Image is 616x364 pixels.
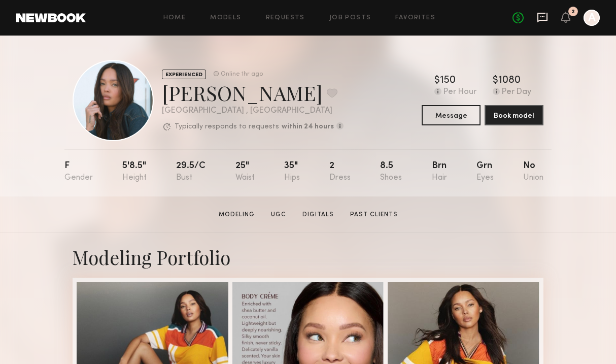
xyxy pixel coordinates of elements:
a: Past Clients [346,210,402,219]
a: Digitals [298,210,338,219]
div: $ [493,76,498,86]
div: Modeling Portfolio [73,245,543,270]
div: 5'8.5" [122,161,147,182]
div: Online 1hr ago [221,71,263,78]
div: EXPERIENCED [162,70,206,79]
a: A [584,10,600,26]
div: [PERSON_NAME] [162,79,344,106]
div: 2 [329,161,351,182]
a: Models [210,15,241,21]
div: 1080 [498,76,521,86]
button: Book model [485,105,543,125]
b: within 24 hours [282,123,334,130]
div: Per Hour [443,88,476,97]
p: Typically responds to requests [175,123,279,130]
a: Home [163,15,186,21]
a: Requests [266,15,305,21]
div: Per Day [502,88,531,97]
a: Job Posts [329,15,371,21]
div: Grn [476,161,494,182]
div: 8.5 [380,161,402,182]
div: 150 [440,76,456,86]
div: No [523,161,543,182]
div: 29.5/c [176,161,206,182]
div: Brn [432,161,447,182]
a: UGC [267,210,290,219]
div: $ [434,76,440,86]
div: F [64,161,93,182]
a: Modeling [215,210,259,219]
div: 35" [284,161,300,182]
div: 25" [235,161,255,182]
div: [GEOGRAPHIC_DATA] , [GEOGRAPHIC_DATA] [162,107,344,115]
div: 2 [571,9,575,15]
button: Message [422,105,481,125]
a: Favorites [395,15,435,21]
